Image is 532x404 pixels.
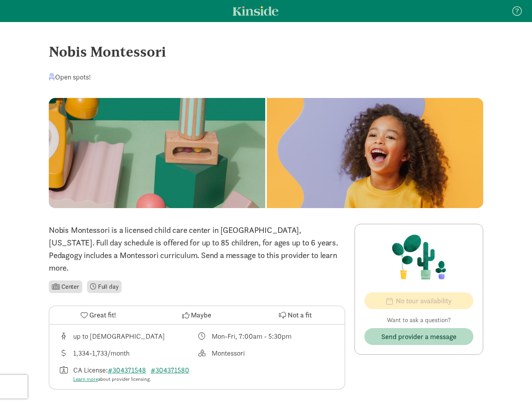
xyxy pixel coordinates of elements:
a: #304371548 [108,365,146,374]
span: Not a fit [288,310,312,320]
div: Montessori [212,348,245,358]
div: Average tuition for this program [59,348,197,358]
span: Great fit! [89,310,116,320]
p: Nobis Montessori is a licensed child care center in [GEOGRAPHIC_DATA], [US_STATE]. Full day sched... [49,224,345,274]
div: License number [59,365,197,383]
div: up to [DEMOGRAPHIC_DATA] [73,331,165,341]
button: Not a fit [246,306,345,324]
div: CA License: [73,365,192,383]
a: Learn more [73,376,98,382]
p: Want to ask a question? [364,315,473,325]
div: Class schedule [197,331,336,341]
span: Send provider a message [381,331,456,342]
button: Send provider a message [364,328,473,345]
li: Center [49,280,82,293]
button: Maybe [148,306,246,324]
div: Nobis Montessori [49,41,483,62]
div: Age range for children that this provider cares for [59,331,197,341]
button: Great fit! [49,306,148,324]
li: Full day [87,280,122,293]
span: Maybe [191,310,211,320]
button: No tour availability [364,292,473,309]
a: #304371580 [151,365,189,374]
a: Kinside [233,6,279,16]
div: This provider's education philosophy [197,348,336,358]
span: No tour availability [396,295,452,306]
div: Open spots! [49,72,91,82]
div: about provider licensing. [73,375,192,383]
div: Mon-Fri, 7:00am - 5:30pm [212,331,292,341]
div: 1,334-1,733/month [73,348,129,358]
